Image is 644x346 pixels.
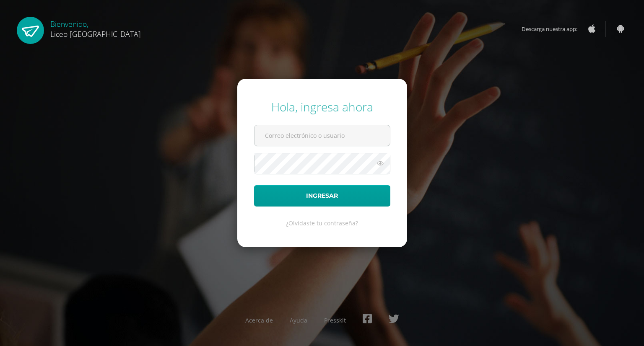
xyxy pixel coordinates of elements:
[50,29,141,39] span: Liceo [GEOGRAPHIC_DATA]
[290,316,307,324] a: Ayuda
[286,219,358,227] a: ¿Olvidaste tu contraseña?
[522,21,586,37] span: Descarga nuestra app:
[254,125,390,146] input: Correo electrónico o usuario
[245,316,273,324] a: Acerca de
[254,99,390,115] div: Hola, ingresa ahora
[324,316,346,324] a: Presskit
[50,17,141,39] div: Bienvenido,
[254,185,390,207] button: Ingresar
